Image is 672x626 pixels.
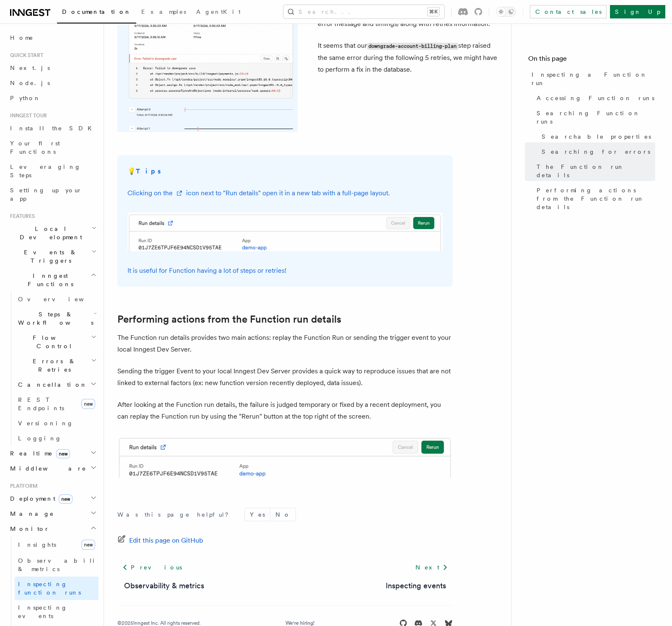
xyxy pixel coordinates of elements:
span: Examples [141,8,186,15]
button: Manage [7,506,99,521]
span: Logging [18,435,62,442]
span: Platform [7,483,38,489]
span: Overview [18,296,104,303]
span: new [81,540,95,550]
a: Performing actions from the Function run details [533,183,655,215]
a: Overview [15,292,99,307]
span: Insights [18,541,56,548]
a: Inspecting events [15,600,99,623]
img: The rerun button is accessible in the header of the "run details" section of the Function run detail [117,436,453,478]
a: Next [410,560,453,575]
a: Observability & metrics [15,553,99,577]
code: downgrade-account-billing-plan [367,43,458,50]
span: Versioning [18,420,73,427]
button: Yes [245,508,270,521]
p: Was this page helpful? [117,510,234,519]
button: Cancellation [15,377,99,392]
a: Edit this page on GitHub [117,535,203,546]
span: Local Development [7,225,91,241]
span: Install the SDK [10,125,97,132]
button: Inngest Functions [7,268,99,292]
span: new [81,399,95,409]
span: Cancellation [15,380,87,389]
span: Events & Triggers [7,248,91,265]
span: AgentKit [196,8,241,15]
div: Inngest Functions [7,292,99,446]
a: Setting up your app [7,183,99,206]
button: Toggle dark mode [496,7,516,17]
span: Searching for errors [542,147,650,156]
span: Middleware [7,464,86,473]
span: Inngest Functions [7,272,91,288]
span: Searchable properties [542,132,651,141]
a: Python [7,91,99,106]
div: icon next to "Run details" open it in a new tab with a full-page layout. [186,187,390,199]
span: Next.js [10,65,50,71]
a: Inspecting a Function run [528,67,655,91]
span: Documentation [62,8,131,15]
span: Performing actions from the Function run details [537,186,655,211]
span: new [56,449,70,458]
a: Performing actions from the Function run details [117,313,341,325]
span: Your first Functions [10,140,60,155]
a: Install the SDK [7,121,99,136]
span: Monitor [7,525,49,533]
a: Previous [117,560,187,575]
a: Searching for errors [538,144,655,159]
div: Clicking on the [127,187,173,199]
span: Home [10,34,34,42]
button: Monitor [7,521,99,536]
a: Sign Up [610,5,665,18]
span: new [59,494,73,504]
p: 💡 [127,166,443,177]
a: Next.js [7,60,99,75]
a: Searching Function runs [533,106,655,129]
span: Deployment [7,494,73,503]
a: Inspecting function runs [15,577,99,600]
button: Search...⌘K [283,5,444,18]
button: Local Development [7,221,99,245]
p: It seems that our step raised the same error during the following 5 retries, we might have to per... [318,40,498,75]
button: Steps & Workflows [15,307,99,330]
span: Quick start [7,52,43,59]
a: Contact sales [530,5,607,18]
span: Searching Function runs [537,109,655,126]
span: REST Endpoints [18,396,64,411]
img: Clicking on the icon next to "Run details" open it in a new tab with a full-page layout [127,212,443,252]
span: Manage [7,510,54,518]
span: Steps & Workflows [15,310,93,327]
span: Observability & metrics [18,557,104,572]
a: Observability & metrics [124,580,204,592]
span: The Function run details [537,163,655,179]
span: Flow Control [15,334,91,350]
button: Middleware [7,461,99,476]
a: Node.js [7,75,99,91]
a: Examples [136,3,191,23]
span: Inspecting function runs [18,581,81,596]
span: Node.js [10,80,50,86]
a: Accessing Function runs [533,91,655,106]
span: Errors & Retries [15,357,91,374]
a: Your first Functions [7,136,99,159]
span: Accessing Function runs [537,94,654,102]
p: Sending the trigger Event to your local Inngest Dev Server provides a quick way to reproduce issu... [117,365,453,389]
p: The Function run details provides two main actions: replay the Function Run or sending the trigge... [117,332,453,355]
a: AgentKit [191,3,246,23]
button: Deploymentnew [7,491,99,506]
kbd: ⌘K [428,8,439,16]
button: Realtimenew [7,446,99,461]
span: Setting up your app [10,187,82,202]
span: Python [10,95,41,101]
a: Inspecting events [386,580,446,592]
a: The Function run details [533,159,655,183]
strong: Tips [136,167,162,175]
span: Inspecting events [18,604,67,619]
span: Features [7,213,35,220]
span: Edit this page on GitHub [129,535,203,546]
p: After looking at the Function run details, the failure is judged temporary or fixed by a recent d... [117,399,453,422]
a: Documentation [57,3,136,23]
h4: On this page [528,54,655,67]
span: Inngest tour [7,112,47,119]
span: Inspecting a Function run [532,70,655,87]
p: It is useful for Function having a lot of steps or retries! [127,265,443,277]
